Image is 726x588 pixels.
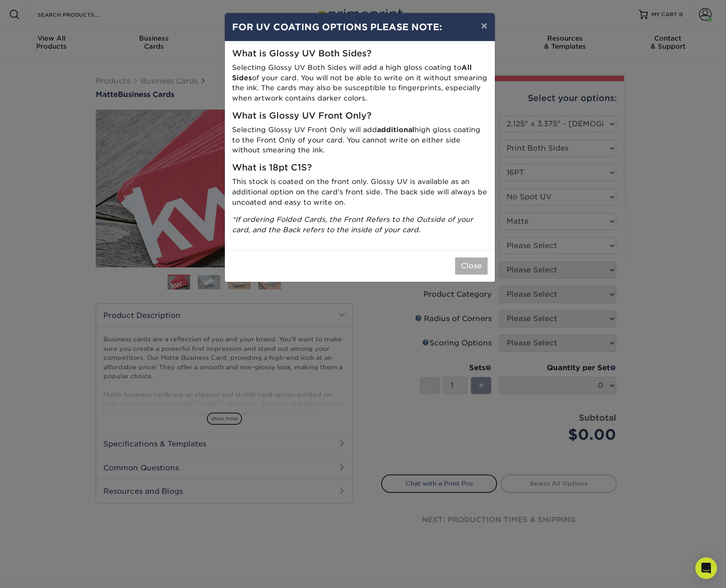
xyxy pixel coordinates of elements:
[232,49,488,59] h5: What is Glossy UV Both Sides?
[232,125,488,156] p: Selecting Glossy UV Front Only will add high gloss coating to the Front Only of your card. You ca...
[232,177,488,207] p: This stock is coated on the front only. Glossy UV is available as an additional option on the car...
[232,163,488,173] h5: What is 18pt C1S?
[232,215,473,234] i: *If ordering Folded Cards, the Front Refers to the Outside of your card, and the Back refers to t...
[695,557,717,579] div: Open Intercom Messenger
[232,111,488,121] h5: What is Glossy UV Front Only?
[232,63,488,104] p: Selecting Glossy UV Both Sides will add a high gloss coating to of your card. You will not be abl...
[232,63,472,82] strong: All Sides
[455,257,488,275] button: Close
[474,13,494,38] button: ×
[232,20,488,34] h4: FOR UV COATING OPTIONS PLEASE NOTE:
[377,125,414,134] strong: additional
